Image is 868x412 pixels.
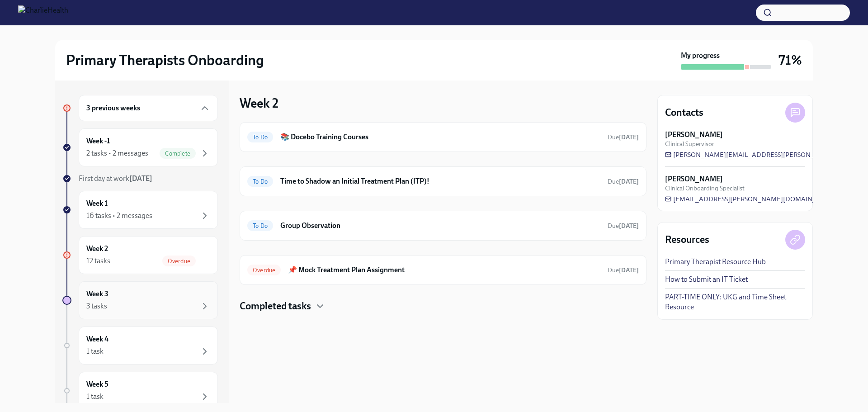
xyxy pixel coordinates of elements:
[247,130,639,144] a: To Do📚 Docebo Training CoursesDue[DATE]
[86,256,110,266] div: 12 tasks
[665,233,709,246] h4: Resources
[79,95,218,121] div: 3 previous weeks
[608,266,639,274] span: Due
[247,218,639,233] a: To DoGroup ObservationDue[DATE]
[86,211,152,221] div: 16 tasks • 2 messages
[62,236,218,274] a: Week 212 tasksOverdue
[247,134,273,141] span: To Do
[665,292,805,312] a: PART-TIME ONLY: UKG and Time Sheet Resource
[280,176,600,186] h6: Time to Shadow an Initial Treatment Plan (ITP)!
[86,346,104,356] div: 1 task
[247,178,273,185] span: To Do
[665,130,723,140] strong: [PERSON_NAME]
[247,267,281,274] span: Overdue
[665,184,745,193] span: Clinical Onboarding Specialist
[160,150,196,157] span: Complete
[608,133,639,142] span: August 12th, 2025 07:00
[86,334,108,344] h6: Week 4
[62,281,218,319] a: Week 33 tasks
[665,275,748,284] a: How to Submit an IT Ticket
[665,257,766,267] a: Primary Therapist Resource Hub
[62,128,218,166] a: Week -12 tasks • 2 messagesComplete
[86,392,104,402] div: 1 task
[240,299,646,313] div: Completed tasks
[86,379,108,389] h6: Week 5
[66,51,264,69] h2: Primary Therapists Onboarding
[288,265,600,275] h6: 📌 Mock Treatment Plan Assignment
[240,299,311,313] h4: Completed tasks
[86,199,108,208] h6: Week 1
[608,222,639,230] span: August 12th, 2025 07:00
[129,174,152,183] strong: [DATE]
[778,52,802,68] h3: 71%
[79,174,152,183] span: First day at work
[86,148,148,158] div: 2 tasks • 2 messages
[280,132,600,142] h6: 📚 Docebo Training Courses
[62,174,218,184] a: First day at work[DATE]
[665,194,838,204] a: [EMAIL_ADDRESS][PERSON_NAME][DOMAIN_NAME]
[86,289,108,299] h6: Week 3
[162,258,196,265] span: Overdue
[18,5,68,20] img: CharlieHealth
[665,174,723,184] strong: [PERSON_NAME]
[619,266,639,274] strong: [DATE]
[619,178,639,185] strong: [DATE]
[608,178,639,185] span: Due
[608,133,639,141] span: Due
[86,136,110,146] h6: Week -1
[619,133,639,141] strong: [DATE]
[608,266,639,275] span: August 8th, 2025 07:00
[665,140,714,148] span: Clinical Supervisor
[247,223,273,229] span: To Do
[247,263,639,277] a: Overdue📌 Mock Treatment Plan AssignmentDue[DATE]
[608,222,639,230] span: Due
[86,301,107,311] div: 3 tasks
[240,95,278,111] h3: Week 2
[247,174,639,189] a: To DoTime to Shadow an Initial Treatment Plan (ITP)!Due[DATE]
[62,372,218,410] a: Week 51 task
[62,327,218,365] a: Week 41 task
[62,191,218,229] a: Week 116 tasks • 2 messages
[681,51,720,61] strong: My progress
[665,106,703,119] h4: Contacts
[280,221,600,231] h6: Group Observation
[619,222,639,230] strong: [DATE]
[86,244,108,254] h6: Week 2
[608,177,639,186] span: August 9th, 2025 07:00
[86,103,140,113] h6: 3 previous weeks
